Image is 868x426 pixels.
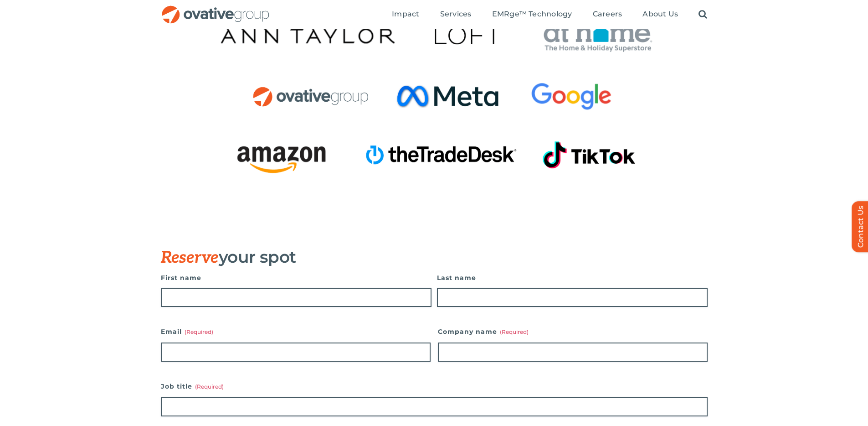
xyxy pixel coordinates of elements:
a: About Us [642,10,678,20]
a: OG_Full_horizontal_RGB [161,5,270,13]
a: Search [699,10,707,20]
label: Last name [437,271,708,284]
span: Impact [392,10,419,19]
h3: your spot [161,248,662,267]
a: Services [440,10,472,20]
span: (Required) [185,328,213,335]
span: Reserve [161,248,219,268]
label: First name [161,271,431,284]
a: Impact [392,10,419,20]
label: Company name [438,325,708,338]
span: EMRge™ Technology [492,10,572,19]
label: Email [161,325,431,338]
span: About Us [642,10,678,19]
label: Job title [161,380,708,393]
span: Services [440,10,472,19]
a: EMRge™ Technology [492,10,572,20]
span: Careers [593,10,622,19]
span: (Required) [195,383,224,390]
span: (Required) [500,328,529,335]
a: Careers [593,10,622,20]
